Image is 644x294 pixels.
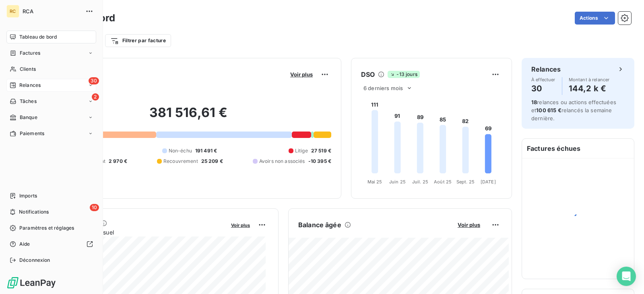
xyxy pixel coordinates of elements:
span: 2 [92,93,99,101]
h4: 30 [531,82,555,95]
span: Tâches [20,98,37,105]
span: 191 491 € [195,147,217,154]
span: 25 209 € [201,158,223,165]
span: Paramètres et réglages [19,224,74,232]
span: 30 [89,77,99,84]
tspan: Juil. 25 [412,179,428,185]
span: 27 519 € [311,147,331,154]
span: Voir plus [458,222,480,228]
h6: DSO [361,70,375,79]
button: Voir plus [288,71,315,78]
span: -13 jours [388,71,419,78]
tspan: Août 25 [434,179,452,185]
span: 2 970 € [109,158,127,165]
span: Notifications [19,208,49,216]
span: Clients [20,66,36,73]
span: -10 395 € [308,158,331,165]
tspan: [DATE] [481,179,496,185]
span: Non-échu [169,147,192,154]
span: Recouvrement [163,158,198,165]
span: Voir plus [290,71,313,78]
span: Voir plus [231,222,250,228]
span: Paiements [20,130,44,137]
button: Filtrer par facture [105,34,171,47]
h2: 381 516,61 € [45,105,331,129]
button: Voir plus [229,221,252,228]
span: Factures [20,49,40,57]
div: RC [6,5,19,18]
span: Montant à relancer [569,77,610,82]
h4: 144,2 k € [569,82,610,95]
span: 6 derniers mois [363,85,403,91]
span: Tableau de bord [19,33,57,41]
h6: Factures échues [522,139,634,158]
span: Imports [19,192,37,199]
tspan: Mai 25 [367,179,382,185]
button: Voir plus [455,221,483,228]
tspan: Sept. 25 [456,179,475,185]
span: 100 615 € [536,107,561,113]
span: RCA [23,8,80,14]
span: Déconnexion [19,257,50,264]
span: Chiffre d'affaires mensuel [45,228,225,236]
span: 18 [531,99,537,105]
h6: Relances [531,64,561,74]
span: 10 [90,204,99,211]
button: Actions [575,12,615,25]
span: Aide [19,241,30,248]
span: Banque [20,114,37,121]
a: Aide [6,238,96,251]
span: Relances [19,82,41,89]
div: Open Intercom Messenger [617,267,636,286]
tspan: Juin 25 [389,179,406,185]
img: Logo LeanPay [6,276,56,289]
span: Litige [295,147,308,154]
span: À effectuer [531,77,555,82]
span: relances ou actions effectuées et relancés la semaine dernière. [531,99,616,121]
span: Avoirs non associés [259,158,305,165]
h6: Balance âgée [298,220,341,230]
